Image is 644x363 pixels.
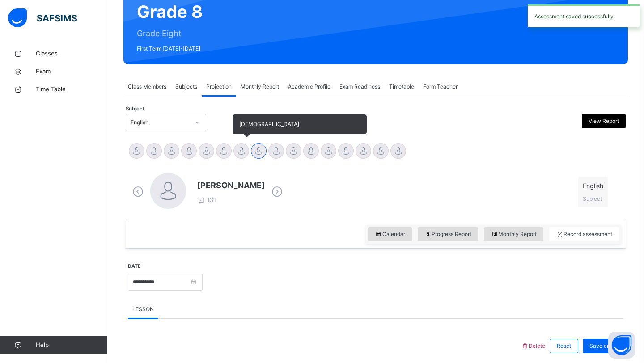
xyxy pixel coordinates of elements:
[288,83,330,91] span: Academic Profile
[521,342,545,349] span: Delete
[36,85,107,94] span: Time Table
[556,230,612,238] span: Record assessment
[608,332,635,359] button: Open asap
[423,83,458,91] span: Form Teacher
[126,105,144,113] span: Subject
[528,4,640,27] div: Assessment saved successfully.
[131,118,190,127] div: English
[36,341,107,350] span: Help
[339,83,380,91] span: Exam Readiness
[128,83,166,91] span: Class Members
[36,49,107,58] span: Classes
[175,83,197,91] span: Subjects
[206,83,232,91] span: Projection
[389,83,414,91] span: Timetable
[197,196,216,203] span: 131
[375,230,405,238] span: Calendar
[589,117,619,125] span: View Report
[239,121,299,127] span: [DEMOGRAPHIC_DATA]
[424,230,472,238] span: Progress Report
[197,179,265,191] span: [PERSON_NAME]
[36,67,107,76] span: Exam
[583,195,602,202] span: Subject
[589,342,617,350] span: Save entry
[241,83,279,91] span: Monthly Report
[8,8,77,27] img: safsims
[583,181,603,190] span: English
[132,305,154,313] span: LESSON
[491,230,537,238] span: Monthly Report
[557,342,571,350] span: Reset
[128,263,141,270] label: Date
